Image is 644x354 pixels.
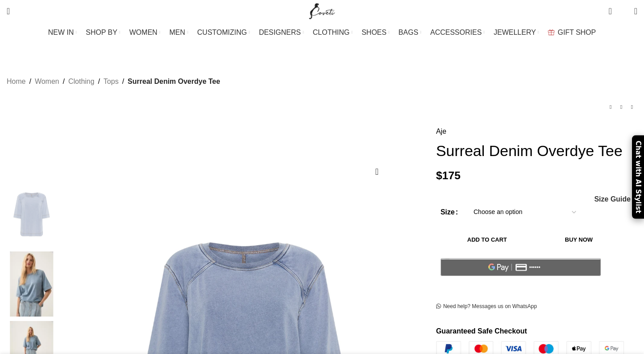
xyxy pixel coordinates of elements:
a: Need help? Messages us on WhatsApp [436,303,537,310]
a: Home [7,76,26,87]
iframe: Secure payment input frame [439,281,603,282]
a: SHOP BY [86,24,121,41]
a: Next product [627,102,637,112]
a: Search [2,2,14,20]
a: Site logo [307,7,337,14]
a: WOMEN [130,24,161,41]
strong: Guaranteed Safe Checkout [436,327,527,335]
span: SHOES [361,28,386,37]
img: aje [4,251,59,317]
span: BAGS [398,28,418,37]
a: BAGS [398,24,421,41]
button: Buy now [538,231,620,249]
span: 0 [609,4,616,11]
span: Surreal Denim Overdye Tee [128,76,220,87]
span: DESIGNERS [259,28,301,37]
text: •••••• [530,264,541,271]
a: Size Guide [594,196,631,203]
span: WOMEN [130,28,158,37]
span: $ [436,169,442,181]
span: ACCESSORIES [430,28,482,37]
a: Tops [104,76,119,87]
span: JEWELLERY [494,28,536,37]
a: 0 [604,2,616,20]
a: MEN [170,24,188,41]
span: CUSTOMIZING [197,28,247,37]
button: Pay with GPay [441,258,601,276]
button: Add to cart [441,231,534,249]
a: SHOES [361,24,389,41]
a: GIFT SHOP [548,24,596,41]
span: SHOP BY [86,28,117,37]
div: My Wishlist [619,2,628,20]
img: Aje Blue Tops [4,181,59,247]
a: DESIGNERS [259,24,304,41]
nav: Breadcrumb [7,76,220,87]
div: Main navigation [2,24,642,41]
img: GiftBag [548,29,555,35]
span: NEW IN [48,28,74,37]
a: Clothing [68,76,94,87]
a: Previous product [605,102,616,112]
span: GIFT SHOP [558,28,596,37]
a: ACCESSORIES [430,24,485,41]
span: 0 [620,9,627,16]
h1: Surreal Denim Overdye Tee [436,142,637,160]
a: NEW IN [48,24,77,41]
label: Size [441,206,458,218]
span: CLOTHING [313,28,350,37]
a: JEWELLERY [494,24,539,41]
span: MEN [170,28,186,37]
span: Size Guide [594,196,631,203]
a: CUSTOMIZING [197,24,250,41]
a: Women [35,76,59,87]
a: CLOTHING [313,24,353,41]
a: Aje [436,126,446,137]
bdi: 175 [436,169,461,181]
